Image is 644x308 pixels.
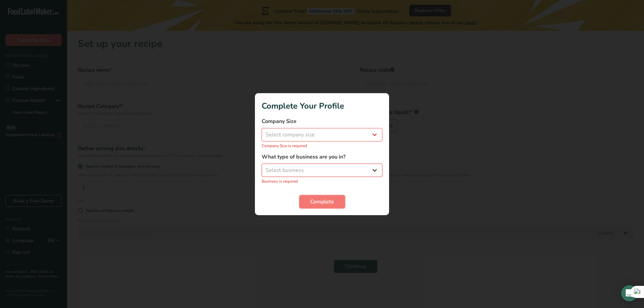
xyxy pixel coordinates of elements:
p: Business is required [262,178,382,184]
label: What type of business are you in? [262,153,382,161]
div: Open Intercom Messenger [621,285,637,301]
span: Complete [310,198,334,206]
h1: Complete Your Profile [262,100,382,112]
p: Company Size is required [262,143,382,149]
label: Company Size [262,117,382,125]
button: Complete [299,195,345,208]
